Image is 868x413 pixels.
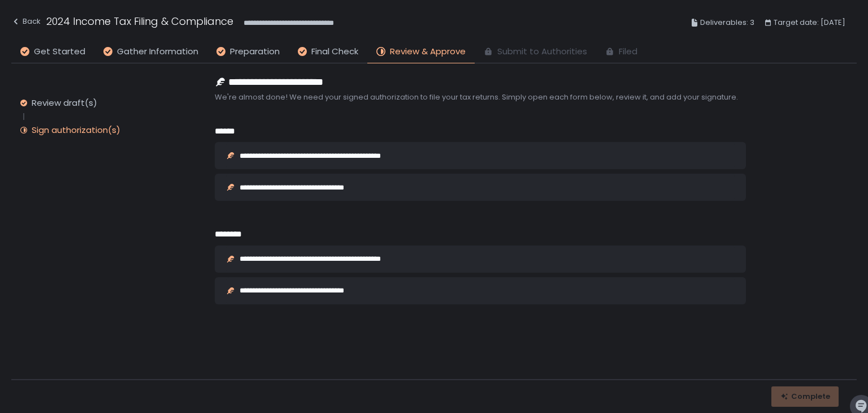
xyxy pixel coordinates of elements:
div: Sign authorization(s) [32,124,120,136]
div: Back [11,15,41,28]
span: Target date: [DATE] [774,16,845,29]
span: Preparation [230,45,280,58]
div: Review draft(s) [32,97,97,109]
span: Get Started [34,45,85,58]
span: Gather Information [117,45,198,58]
span: Review & Approve [390,45,466,58]
button: Back [11,14,41,32]
span: Final Check [311,45,358,58]
span: Submit to Authorities [497,45,587,58]
span: Filed [619,45,637,58]
span: Deliverables: 3 [700,16,754,29]
span: We're almost done! We need your signed authorization to file your tax returns. Simply open each f... [215,92,746,102]
h1: 2024 Income Tax Filing & Compliance [46,14,233,29]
